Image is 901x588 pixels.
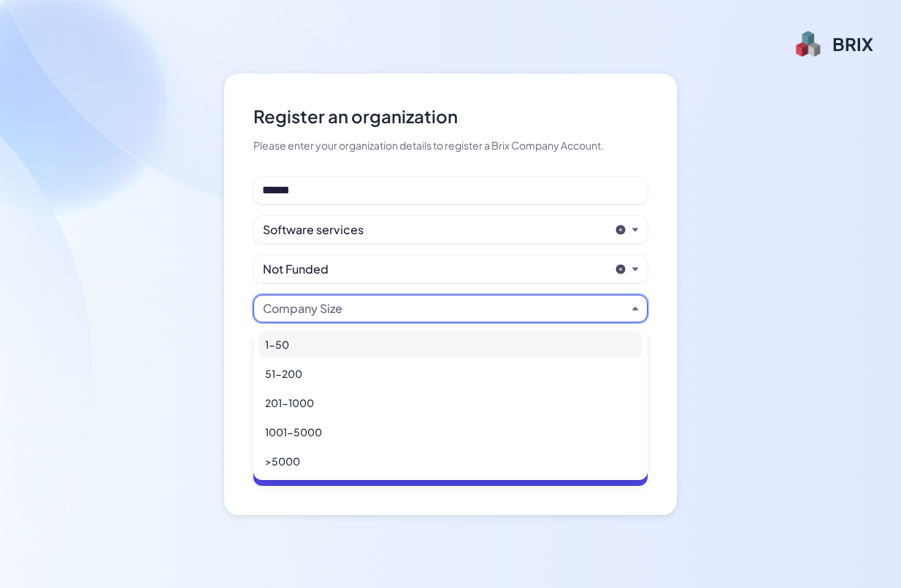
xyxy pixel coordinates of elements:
[259,360,642,387] div: 51-200
[263,260,609,278] button: Not Funded
[253,138,648,153] div: Please enter your organization details to register a Brix Company Account.
[259,331,642,357] div: 1-50
[259,419,642,445] div: 1001-5000
[259,390,642,416] div: 201-1000
[263,221,609,239] button: Software services
[832,32,873,55] div: BRIX
[263,300,342,317] div: Company Size
[263,300,626,317] button: Company Size
[253,103,648,129] div: Register an organization
[259,448,642,474] div: >5000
